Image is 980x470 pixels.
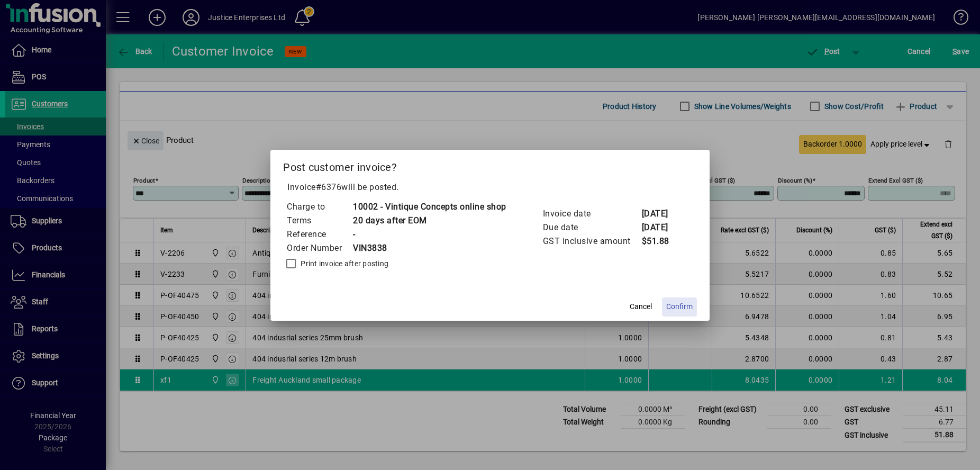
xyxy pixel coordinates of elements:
td: Invoice date [542,207,641,221]
td: $51.88 [641,234,684,248]
td: [DATE] [641,207,684,221]
span: Cancel [630,301,652,312]
td: - [352,228,506,241]
td: Charge to [286,200,352,214]
p: Invoice will be posted . [283,181,697,194]
span: #6376 [316,182,342,192]
td: Order Number [286,241,352,255]
label: Print invoice after posting [298,258,388,269]
td: Reference [286,228,352,241]
td: Due date [542,221,641,234]
td: [DATE] [641,221,684,234]
td: 10002 - Vintique Concepts online shop [352,200,506,214]
td: Terms [286,214,352,228]
button: Cancel [624,297,658,317]
h2: Post customer invoice? [270,150,710,180]
td: VIN3838 [352,241,506,255]
td: 20 days after EOM [352,214,506,228]
span: Confirm [666,301,693,312]
td: GST inclusive amount [542,234,641,248]
button: Confirm [662,297,697,317]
